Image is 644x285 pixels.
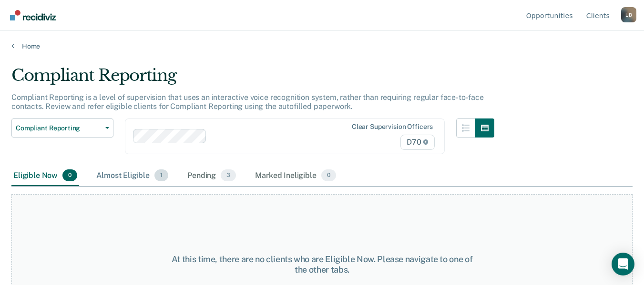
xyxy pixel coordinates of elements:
[221,169,236,182] span: 3
[352,123,433,131] div: Clear supervision officers
[154,169,168,182] span: 1
[621,7,636,22] button: Profile dropdown button
[94,166,170,187] div: Almost Eligible1
[11,42,633,50] a: Home
[621,7,636,22] div: L B
[16,124,102,132] span: Compliant Reporting
[167,254,477,275] div: At this time, there are no clients who are Eligible Now. Please navigate to one of the other tabs.
[185,166,238,187] div: Pending3
[11,66,494,93] div: Compliant Reporting
[62,169,77,182] span: 0
[11,118,113,138] button: Compliant Reporting
[612,253,634,275] div: Open Intercom Messenger
[321,169,336,182] span: 0
[11,166,79,187] div: Eligible Now0
[11,93,484,111] p: Compliant Reporting is a level of supervision that uses an interactive voice recognition system, ...
[400,135,435,150] span: D70
[10,10,56,20] img: Recidiviz
[253,166,338,187] div: Marked Ineligible0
